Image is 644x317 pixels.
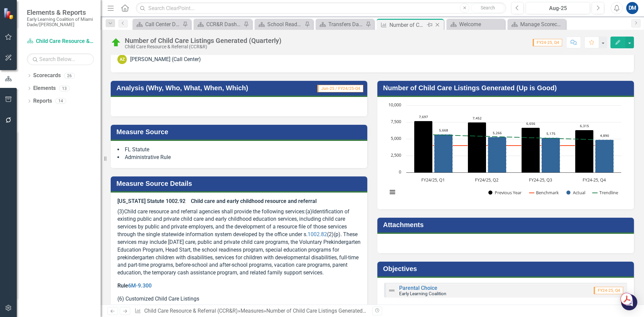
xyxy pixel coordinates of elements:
text: 7,697 [419,114,428,119]
span: Child care resource and referral agencies shall provide the following services: [124,208,306,215]
div: 26 [64,73,75,78]
path: FY24/25, Q2, 7,452. Previous Year. [468,122,486,173]
path: FY24/25, Q1, 7,697. Previous Year. [414,121,433,173]
a: Child Care Resource & Referral (CCR&R) [144,308,238,314]
g: Previous Year, series 1 of 4. Bar series with 4 bars. [414,121,594,173]
a: Scorecards [33,72,61,80]
h3: Attachments [383,221,631,228]
span: FY24-25, Q4 [533,39,562,46]
div: Manage Scorecards [520,20,564,29]
div: CCR&R Dashboard [206,20,242,29]
span: (3) [117,208,124,215]
div: Aug-25 [528,4,588,12]
text: FY24/25, Q2 [475,177,498,183]
h3: Measure Source Details [116,180,364,187]
a: Parental Choice [399,285,437,291]
span: Jun-25 / FY24/25-Q4 [317,85,363,92]
svg: Interactive chart [384,102,625,203]
span: Administrative Rule [125,154,171,160]
text: 5,000 [391,135,401,141]
a: Welcome [448,20,503,29]
a: CCR&R Dashboard [195,20,242,29]
a: Call Center Dashboard [134,20,181,29]
a: Measures [240,308,264,314]
div: 13 [59,86,70,91]
span: FY24-25, Q4 [594,287,623,294]
strong: Rule [117,282,152,289]
input: Search ClearPoint... [136,2,506,14]
h3: Objectives [383,265,631,272]
span: Elements & Reports [27,8,94,16]
div: Number of Child Care Listings Generated (Quarterly) [389,21,425,29]
button: Show Benchmark [529,190,559,196]
text: 6,315 [580,123,589,128]
button: DM [626,2,638,14]
div: School Readiness Applications in Queue Dashboard [267,20,303,29]
button: Aug-25 [526,2,590,14]
path: FY24/25, Q1, 5,668. Actual. [434,135,453,173]
p: (6) Customized Child Care Listings [117,294,361,304]
div: Call Center Dashboard [145,20,181,29]
text: 5,266 [493,130,502,135]
div: Chart. Highcharts interactive chart. [384,102,627,203]
path: FY24-25, Q4, 6,315. Previous Year. [575,130,594,173]
div: Number of Child Care Listings Generated (Quarterly) [266,308,389,314]
path: FY24-25, Q4, 4,890. Actual. [595,140,614,173]
button: Show Previous Year [488,190,522,196]
text: FY24-25, Q3 [529,177,552,183]
path: FY24/25, Q2, 5,266. Actual. [488,137,506,173]
path: FY24-25, Q3, 6,656. Previous Year. [522,128,540,173]
span: Identification of existing public and private child care and early childhood education services, ... [117,208,361,276]
img: Not Defined [388,286,396,295]
text: 0 [399,169,401,175]
text: 7,500 [391,118,401,124]
a: 1002.82 [308,231,327,237]
small: Early Learning Coalition of Miami Dade/[PERSON_NAME] [27,16,94,28]
text: 10,000 [388,102,401,108]
div: Welcome [459,20,503,29]
a: Reports [33,97,52,105]
g: Actual, series 3 of 4. Bar series with 4 bars. [434,135,614,173]
div: AZ [117,55,127,64]
a: Transfers Dashboard [317,20,364,29]
div: [PERSON_NAME] (Call Center) [130,56,201,63]
button: Show Actual [567,190,585,196]
text: 2,500 [391,152,401,158]
a: Elements [33,85,56,92]
small: Early Learning Coalition [399,291,446,296]
text: 6,656 [526,121,535,126]
text: 5,668 [439,128,448,133]
a: Child Care Resource & Referral (CCR&R) [27,38,94,45]
button: View chart menu, Chart [388,188,397,197]
button: Show Trendline [592,190,619,196]
path: FY24-25, Q3, 5,175. Actual. [542,138,560,173]
img: Above Target [111,37,121,48]
div: Child Care Resource & Referral (CCR&R) [125,44,281,49]
span: FL Statute [125,146,149,153]
strong: [US_STATE] Statute 1002.92 Child care and early childhood resource and referral [117,198,317,204]
span: (a) [306,208,312,215]
a: Manage Scorecards [509,20,564,29]
h3: Measure Source [116,128,364,136]
div: Transfers Dashboard [328,20,364,29]
text: 5,175 [546,131,555,136]
span: Search [481,5,495,10]
button: Search [471,3,504,13]
div: 14 [55,98,66,104]
text: FY24-25, Q4 [583,177,606,183]
text: FY24/25, Q1 [421,177,445,183]
div: » » [135,307,367,315]
img: ClearPoint Strategy [3,8,15,19]
input: Search Below... [27,53,94,65]
text: 7,452 [473,116,482,120]
a: School Readiness Applications in Queue Dashboard [256,20,303,29]
text: 4,890 [600,133,609,138]
h3: Analysis (Why, Who, What, When, Which) [116,84,299,92]
h3: Number of Child Care Listings Generated (Up is Good) [383,84,631,92]
div: Number of Child Care Listings Generated (Quarterly) [125,37,281,44]
a: 6M-9.300 [128,282,152,289]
